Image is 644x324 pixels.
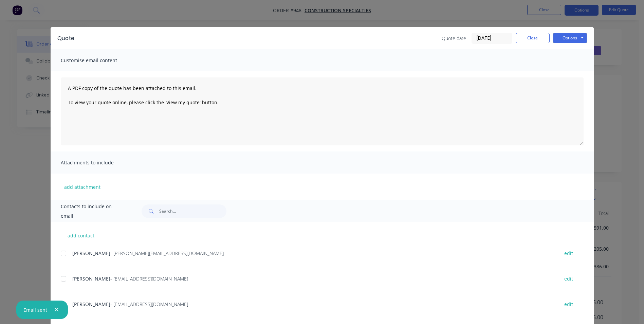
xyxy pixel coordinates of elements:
[61,158,135,167] span: Attachments to include
[110,301,188,307] span: - [EMAIL_ADDRESS][DOMAIN_NAME]
[72,250,110,256] span: [PERSON_NAME]
[442,35,466,42] span: Quote date
[72,301,110,307] span: [PERSON_NAME]
[560,274,577,283] button: edit
[61,230,102,240] button: add contact
[61,182,104,192] button: add attachment
[110,275,188,282] span: - [EMAIL_ADDRESS][DOMAIN_NAME]
[560,249,577,258] button: edit
[159,204,226,218] input: Search...
[72,275,110,282] span: [PERSON_NAME]
[57,34,74,42] div: Quote
[553,33,587,43] button: Options
[61,202,125,221] span: Contacts to include on email
[560,300,577,309] button: edit
[23,306,47,313] div: Email sent
[61,77,584,145] textarea: A PDF copy of the quote has been attached to this email. To view your quote online, please click ...
[110,250,224,256] span: - [PERSON_NAME][EMAIL_ADDRESS][DOMAIN_NAME]
[61,56,135,65] span: Customise email content
[516,33,550,43] button: Close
